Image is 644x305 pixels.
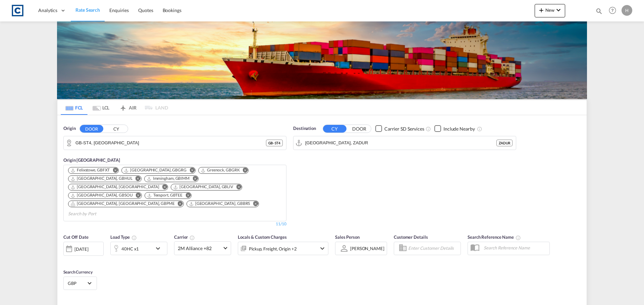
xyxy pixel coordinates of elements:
div: Press delete to remove this chip. [70,184,160,190]
button: DOOR [347,125,371,133]
div: Press delete to remove this chip. [70,193,134,198]
md-checkbox: Checkbox No Ink [375,125,424,132]
md-chips-wrap: Chips container. Use arrow keys to select chips. [67,165,283,219]
div: Felixstowe, GBFXT [70,167,110,173]
div: Press delete to remove this chip. [124,167,188,173]
span: Carrier [174,234,195,240]
span: Customer Details [394,234,428,240]
md-tab-item: FCL [61,100,88,115]
input: Search by Door [75,138,266,148]
div: [DATE] [74,246,88,252]
span: Search Currency [63,270,93,275]
div: 40HC x1 [121,244,139,253]
div: 11/10 [276,221,286,227]
div: Press delete to remove this chip. [70,167,111,173]
button: Remove [131,176,141,182]
span: Search Reference Name [468,234,521,240]
md-icon: icon-information-outline [131,235,137,240]
span: Help [607,5,618,16]
div: [DATE] [63,242,104,256]
input: Search by Port [305,138,496,148]
md-input-container: GB-ST4, Stoke-on-Trent [64,136,286,150]
md-icon: The selected Trucker/Carrierwill be displayed in the rate results If the rates are from another f... [190,235,195,240]
div: Help [607,5,622,17]
div: Press delete to remove this chip. [173,184,234,190]
span: GBP [68,280,87,286]
img: 1fdb9190129311efbfaf67cbb4249bed.jpeg [10,3,25,18]
div: Press delete to remove this chip. [147,176,191,181]
md-tab-item: AIR [114,100,141,115]
md-datepicker: Select [63,255,68,264]
md-icon: icon-airplane [119,104,127,109]
md-tab-item: LCL [88,100,114,115]
div: Press delete to remove this chip. [189,201,252,207]
span: Rate Search [75,7,100,13]
div: Pickup Freight Origin Destination Factory Stuffing [249,244,297,253]
button: icon-plus 400-fgNewicon-chevron-down [535,4,565,17]
span: GB - ST4 [268,141,280,145]
button: Remove [131,193,142,199]
md-icon: icon-chevron-down [318,244,326,252]
div: 40HC x1icon-chevron-down [110,242,167,255]
div: Press delete to remove this chip. [70,201,176,207]
input: Search Reference Name [480,243,549,253]
div: Hull, GBHUL [70,176,132,181]
md-icon: Your search will be saved by the below given name [516,235,521,240]
div: Immingham, GBIMM [147,176,190,181]
button: Remove [188,176,198,182]
md-icon: Unchecked: Search for CY (Container Yard) services for all selected carriers.Checked : Search for... [426,126,431,132]
span: Enquiries [109,7,129,13]
div: H [622,5,632,16]
button: Remove [238,167,248,174]
md-pagination-wrapper: Use the left and right arrow keys to navigate between tabs [61,100,168,115]
div: Include Nearby [443,126,475,132]
button: Remove [232,184,242,191]
span: Load Type [110,234,137,240]
md-icon: icon-magnify [595,7,603,15]
button: Remove [158,184,168,191]
div: Southampton, GBSOU [70,193,133,198]
span: Bookings [163,7,181,13]
md-input-container: Durban, ZADUR [293,136,516,150]
md-icon: icon-chevron-down [154,244,165,252]
button: Remove [173,201,183,208]
img: LCL+%26+FCL+BACKGROUND.png [57,21,587,99]
button: Remove [108,167,118,174]
span: Locals & Custom Charges [238,234,287,240]
button: Remove [185,167,195,174]
span: 2M Alliance +82 [178,245,221,252]
md-select: Select Currency: £ GBPUnited Kingdom Pound [67,278,93,288]
div: London Gateway Port, GBLGP [70,184,159,190]
md-select: Sales Person: Hannah Nutter [350,243,385,253]
md-checkbox: Checkbox No Ink [434,125,475,132]
button: Remove [181,193,191,199]
button: CY [323,125,346,133]
div: Grangemouth, GBGRG [124,167,186,173]
span: Cut Off Date [63,234,89,240]
div: Carrier SD Services [384,126,424,132]
div: Greenock, GBGRK [201,167,240,173]
md-icon: icon-chevron-down [554,6,562,14]
span: Quotes [138,7,153,13]
button: DOOR [80,125,103,133]
div: Teesport, GBTEE [147,193,183,198]
span: Sales Person [335,234,360,240]
div: ZADUR [496,140,513,146]
button: CY [104,125,128,133]
div: Pickup Freight Origin Destination Factory Stuffingicon-chevron-down [238,242,328,255]
div: [PERSON_NAME] [350,246,384,251]
span: New [537,7,562,13]
div: Portsmouth, HAM, GBPME [70,201,175,207]
span: Origin [GEOGRAPHIC_DATA] [63,157,120,163]
button: Remove [249,201,259,208]
div: Press delete to remove this chip. [70,176,134,181]
div: icon-magnify [595,7,603,17]
md-icon: icon-plus 400-fg [537,6,545,14]
md-icon: Unchecked: Ignores neighbouring ports when fetching rates.Checked : Includes neighbouring ports w... [477,126,482,132]
input: Enter Customer Details [408,243,459,253]
span: Analytics [38,7,57,14]
div: Bristol, GBBRS [189,201,250,207]
div: Press delete to remove this chip. [201,167,241,173]
div: Liverpool, GBLIV [173,184,233,190]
